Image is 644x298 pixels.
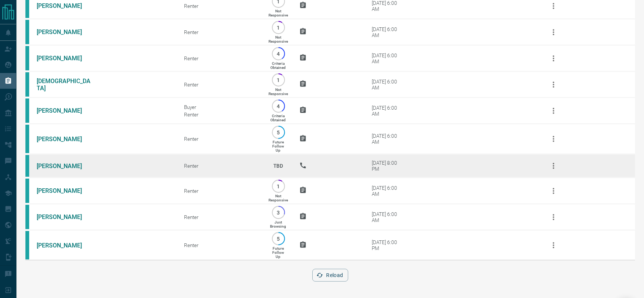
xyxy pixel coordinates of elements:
[269,35,288,43] p: Not Responsive
[184,214,257,220] div: Renter
[312,269,348,282] button: Reload
[372,52,404,64] div: [DATE] 6:00 AM
[25,20,29,44] div: condos.ca
[276,236,281,241] p: 5
[184,112,257,118] div: Renter
[276,51,281,57] p: 4
[37,28,93,36] a: [PERSON_NAME]
[372,185,404,197] div: [DATE] 6:00 AM
[184,3,257,9] div: Renter
[37,77,93,92] a: [DEMOGRAPHIC_DATA]
[184,163,257,169] div: Renter
[270,114,286,122] p: Criteria Obtained
[372,79,404,91] div: [DATE] 6:00 AM
[276,210,281,215] p: 3
[25,231,29,259] div: condos.ca
[269,9,288,17] p: Not Responsive
[372,160,404,172] div: [DATE] 8:00 PM
[276,130,281,135] p: 5
[184,55,257,61] div: Renter
[372,26,404,38] div: [DATE] 6:00 AM
[276,25,281,30] p: 1
[37,107,93,114] a: [PERSON_NAME]
[25,205,29,229] div: condos.ca
[37,242,93,249] a: [PERSON_NAME]
[37,2,93,9] a: [PERSON_NAME]
[37,213,93,221] a: [PERSON_NAME]
[184,136,257,142] div: Renter
[276,103,281,109] p: 4
[269,194,288,202] p: Not Responsive
[37,55,93,62] a: [PERSON_NAME]
[269,156,288,176] p: TBD
[270,61,286,70] p: Criteria Obtained
[184,82,257,88] div: Renter
[184,104,257,110] div: Buyer
[184,188,257,194] div: Renter
[25,98,29,123] div: condos.ca
[25,179,29,203] div: condos.ca
[372,239,404,251] div: [DATE] 6:00 PM
[272,246,284,259] p: Future Follow Up
[269,88,288,96] p: Not Responsive
[25,155,29,177] div: condos.ca
[37,187,93,194] a: [PERSON_NAME]
[276,183,281,189] p: 1
[372,211,404,223] div: [DATE] 6:00 AM
[372,105,404,117] div: [DATE] 6:00 AM
[25,46,29,70] div: condos.ca
[184,242,257,248] div: Renter
[270,220,286,228] p: Just Browsing
[276,77,281,83] p: 1
[37,136,93,143] a: [PERSON_NAME]
[25,125,29,153] div: condos.ca
[372,133,404,145] div: [DATE] 6:00 AM
[37,162,93,170] a: [PERSON_NAME]
[25,72,29,97] div: condos.ca
[272,140,284,152] p: Future Follow Up
[184,29,257,35] div: Renter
